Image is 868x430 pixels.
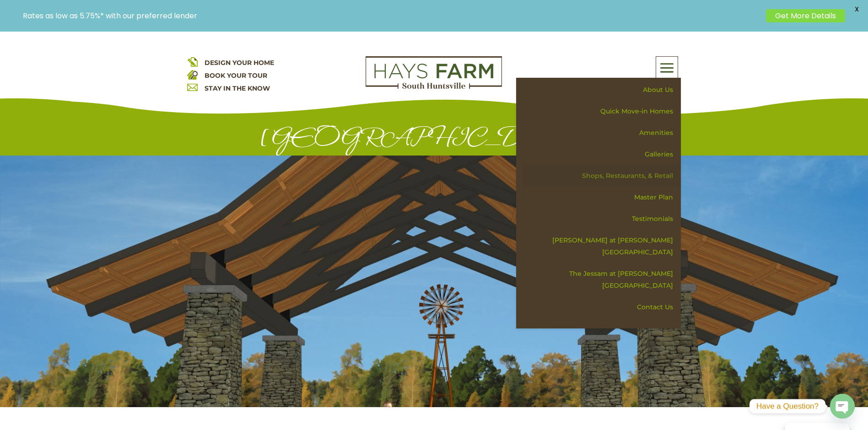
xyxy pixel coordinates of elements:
[523,187,681,208] a: Master Plan
[523,79,681,101] a: About Us
[523,144,681,165] a: Galleries
[523,208,681,230] a: Testimonials
[523,165,681,187] a: Shops, Restaurants, & Retail
[366,83,502,91] a: hays farm homes huntsville development
[205,71,267,80] a: BOOK YOUR TOUR
[523,263,681,296] a: The Jessam at [PERSON_NAME][GEOGRAPHIC_DATA]
[523,296,681,318] a: Contact Us
[23,11,761,20] p: Rates as low as 5.75%* with our preferred lender
[205,59,274,67] a: DESIGN YOUR HOME
[187,69,198,80] img: book your home tour
[523,230,681,263] a: [PERSON_NAME] at [PERSON_NAME][GEOGRAPHIC_DATA]
[523,122,681,144] a: Amenities
[187,124,681,156] h1: [GEOGRAPHIC_DATA]
[205,84,270,92] a: STAY IN THE KNOW
[366,56,502,89] img: Logo
[187,56,198,67] img: design your home
[850,2,863,16] span: X
[766,9,845,22] a: Get More Details
[523,101,681,122] a: Quick Move-in Homes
